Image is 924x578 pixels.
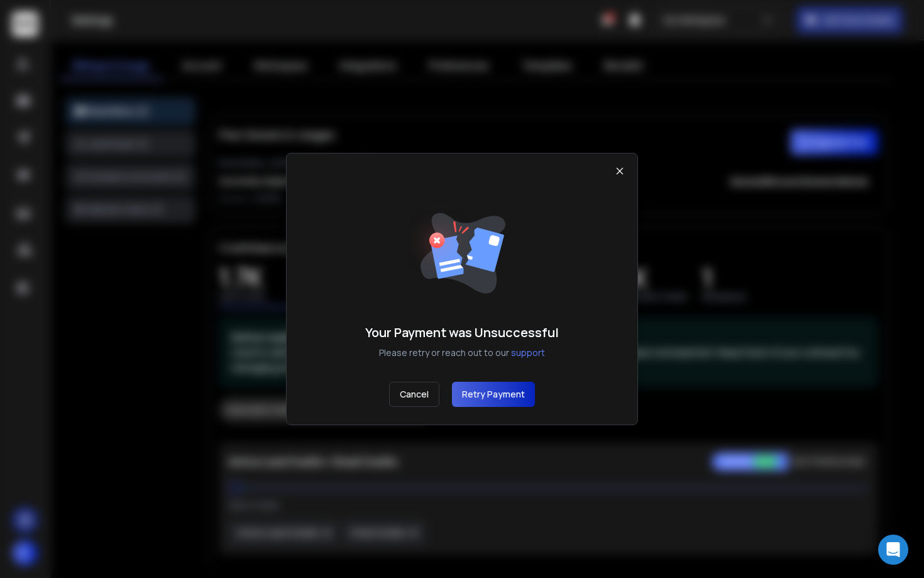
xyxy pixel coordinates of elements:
[878,535,908,565] div: Open Intercom Messenger
[452,382,535,407] button: Retry Payment
[405,196,519,309] img: image
[365,324,559,342] h1: Your Payment was Unsuccessful
[511,347,545,359] button: support
[389,382,439,407] button: Cancel
[365,347,559,359] p: Please retry or reach out to our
